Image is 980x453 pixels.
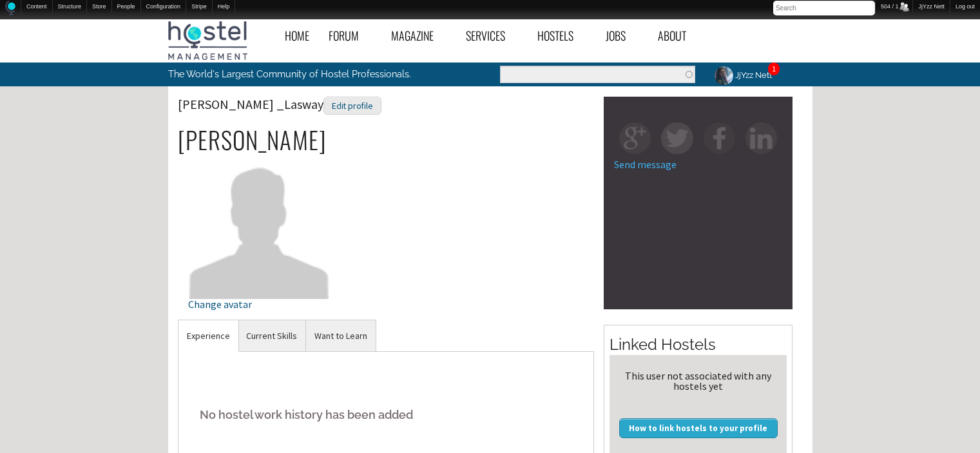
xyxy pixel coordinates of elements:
a: 1 [772,64,776,73]
a: JjYzz Nett [705,63,780,88]
img: Home [5,1,15,15]
img: fb-square.png [704,122,735,154]
a: Send message [614,158,677,171]
div: This user not associated with any hostels yet [615,371,782,391]
a: Home [275,21,319,50]
span: [PERSON_NAME] _Lasway [178,96,381,112]
a: Change avatar [188,220,331,309]
img: Hostel Management Home [168,21,247,60]
a: Forum [319,21,381,50]
input: Search [773,1,875,15]
p: The World's Largest Community of Hostel Professionals. [168,63,437,86]
div: Edit profile [323,97,381,115]
a: Magazine [381,21,456,50]
input: Enter the terms you wish to search for. [500,66,695,83]
img: JjYzz Nett's picture [713,64,735,87]
a: Edit profile [323,96,381,112]
h5: No hostel work history has been added [188,395,584,434]
a: How to link hostels to your profile [619,418,778,438]
a: Current Skills [238,320,305,352]
a: Jobs [596,21,648,50]
img: gp-square.png [619,122,651,154]
a: Services [456,21,528,50]
h2: Linked Hostels [610,334,787,356]
img: Gilbert _Lasway's picture [188,156,331,298]
img: tw-square.png [661,122,693,154]
h2: [PERSON_NAME] [178,126,595,153]
a: Want to Learn [306,320,376,352]
div: Change avatar [188,299,331,309]
img: in-square.png [745,122,777,154]
a: About [648,21,709,50]
a: Hostels [528,21,596,50]
a: Experience [178,320,238,352]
